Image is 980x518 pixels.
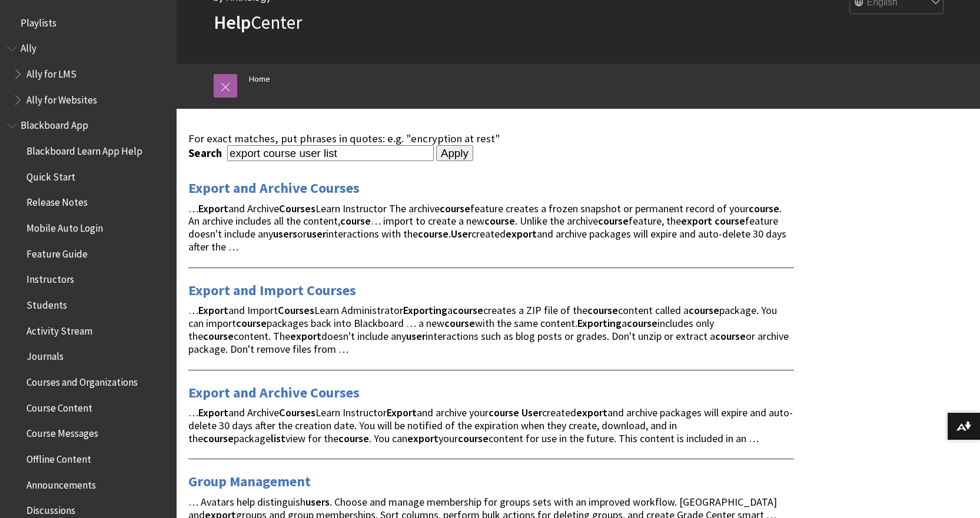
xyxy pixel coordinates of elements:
[506,227,537,240] strong: export
[576,406,607,419] strong: export
[26,90,97,106] span: Ally for Websites
[26,270,74,286] span: Instructors
[307,227,326,240] strong: user
[577,316,622,330] strong: Exporting
[338,432,369,445] strong: course
[406,329,426,343] strong: user
[26,321,92,337] span: Activity Stream
[26,295,67,311] span: Students
[387,406,417,419] strong: Export
[305,495,330,509] strong: users
[26,141,142,157] span: Blackboard Learn App Help
[273,227,297,240] strong: users
[436,145,473,162] input: Apply
[278,303,314,317] strong: Courses
[188,472,311,491] a: Group Management
[418,227,449,240] strong: course
[26,449,91,465] span: Offline Content
[203,329,234,343] strong: course
[521,406,542,419] strong: User
[188,179,360,198] a: Export and Archive Courses
[681,214,712,228] strong: export
[403,303,447,317] strong: Exporting
[451,227,471,240] strong: User
[598,214,629,228] strong: course
[453,303,483,317] strong: course
[489,406,519,419] strong: course
[26,347,64,363] span: Journals
[236,316,267,330] strong: course
[188,281,356,300] a: Export and Import Courses
[26,372,138,388] span: Courses and Organizations
[26,500,75,516] span: Discussions
[26,398,92,414] span: Course Content
[271,432,285,445] strong: list
[458,432,489,445] strong: course
[26,64,77,80] span: Ally for LMS
[26,475,96,491] span: Announcements
[290,329,321,343] strong: export
[188,303,789,355] span: … and Import Learn Administrator a creates a ZIP file of the content called a package. You can im...
[340,214,371,228] strong: course
[188,146,225,160] label: Search
[484,214,515,228] strong: course
[587,303,618,317] strong: course
[26,424,98,440] span: Course Messages
[26,167,75,183] span: Quick Start
[715,214,745,228] strong: course
[26,218,103,234] span: Mobile Auto Login
[440,202,470,215] strong: course
[214,11,251,34] strong: Help
[715,329,746,343] strong: course
[203,432,234,445] strong: course
[198,406,228,419] strong: Export
[7,13,170,33] nav: Book outline for Playlists
[279,406,315,419] strong: Courses
[279,202,315,215] strong: Courses
[188,406,793,445] span: … and Archive Learn Instructor and archive your created and archive packages will expire and auto...
[21,13,57,29] span: Playlists
[198,202,228,215] strong: Export
[749,202,779,215] strong: course
[444,316,475,330] strong: course
[21,116,88,132] span: Blackboard App
[26,244,88,260] span: Feature Guide
[7,39,170,110] nav: Book outline for Anthology Ally Help
[627,316,657,330] strong: course
[188,132,794,145] div: For exact matches, put phrases in quotes: e.g. "encryption at rest"
[188,383,360,402] a: Export and Archive Courses
[689,303,719,317] strong: course
[21,39,36,55] span: Ally
[214,11,302,34] a: HelpCenter
[188,202,786,253] span: … and Archive Learn Instructor The archive feature creates a frozen snapshot or permanent record ...
[198,303,228,317] strong: Export
[249,72,270,86] a: Home
[26,193,88,209] span: Release Notes
[407,432,438,445] strong: export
